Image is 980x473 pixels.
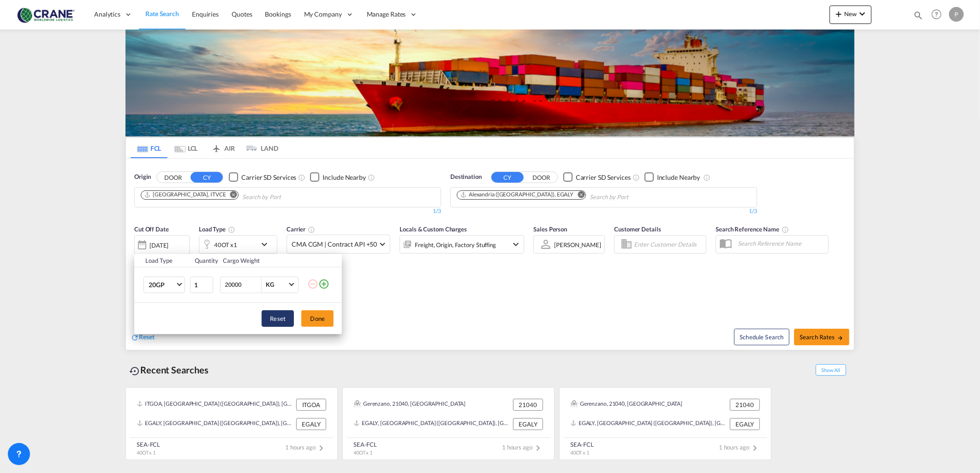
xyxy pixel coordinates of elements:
[266,281,275,288] div: KG
[143,277,185,293] md-select: Choose: 20GP
[223,256,302,265] div: Cargo Weight
[301,310,334,327] button: Done
[307,278,318,290] md-icon: icon-minus-circle-outline
[318,278,329,290] md-icon: icon-plus-circle-outline
[134,254,189,267] th: Load Type
[224,277,261,293] input: Enter Weight
[262,310,294,327] button: Reset
[190,277,213,293] input: Qty
[149,280,175,290] span: 20GP
[189,254,218,267] th: Quantity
